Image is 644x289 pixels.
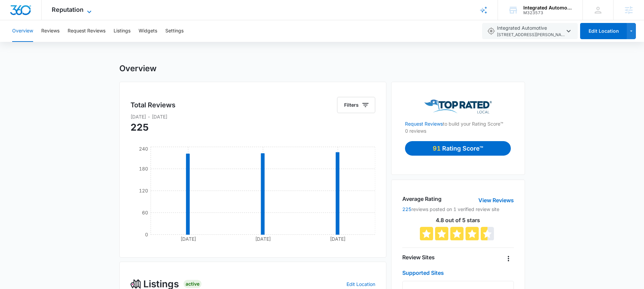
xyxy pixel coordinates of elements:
[165,20,184,42] button: Settings
[347,281,375,287] a: Edit Location
[52,6,84,13] span: Reputation
[11,18,16,23] img: website_grey.svg
[139,146,148,152] tspan: 240
[255,236,271,242] tspan: [DATE]
[433,144,442,153] p: 91
[580,23,627,39] button: Edit Location
[405,127,511,134] p: 0 reviews
[402,195,442,203] h4: Average Rating
[68,20,105,42] button: Request Reviews
[139,20,157,42] button: Widgets
[405,121,443,127] a: Request Reviews
[180,236,196,242] tspan: [DATE]
[26,40,61,44] div: Domain Overview
[523,5,573,10] div: account name
[142,210,148,215] tspan: 60
[119,63,157,74] h1: Overview
[497,24,565,38] span: Integrated Automotive
[442,144,483,153] p: Rating Score™
[402,206,411,212] a: 225
[18,39,24,45] img: tab_domain_overview_orange.svg
[402,253,435,261] h4: Review Sites
[184,280,201,288] div: Active
[12,20,33,42] button: Overview
[130,122,149,133] span: 225
[503,253,514,264] button: Overflow Menu
[139,188,148,193] tspan: 120
[523,10,573,15] div: account id
[482,23,578,39] button: Integrated Automotive[STREET_ADDRESS][PERSON_NAME],[PERSON_NAME],NC
[67,39,73,45] img: tab_keywords_by_traffic_grey.svg
[478,196,514,204] a: View Reviews
[145,232,148,237] tspan: 0
[402,206,514,213] p: reviews posted on 1 verified review site
[114,20,130,42] button: Listings
[337,97,375,113] button: Filters
[18,18,74,23] div: Domain: [DOMAIN_NAME]
[497,32,565,38] span: [STREET_ADDRESS][PERSON_NAME] , [PERSON_NAME] , NC
[41,20,59,42] button: Reviews
[424,100,492,113] img: Top Rated Local Logo
[130,113,376,120] p: [DATE] - [DATE]
[11,11,16,16] img: logo_orange.svg
[75,40,114,44] div: Keywords by Traffic
[402,217,514,223] p: 4.8 out of 5 stars
[402,269,444,276] a: Supported Sites
[405,113,511,127] p: to build your Rating Score™
[19,11,33,16] div: v 4.0.25
[139,166,148,172] tspan: 180
[130,100,175,110] h5: Total Reviews
[330,236,345,242] tspan: [DATE]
